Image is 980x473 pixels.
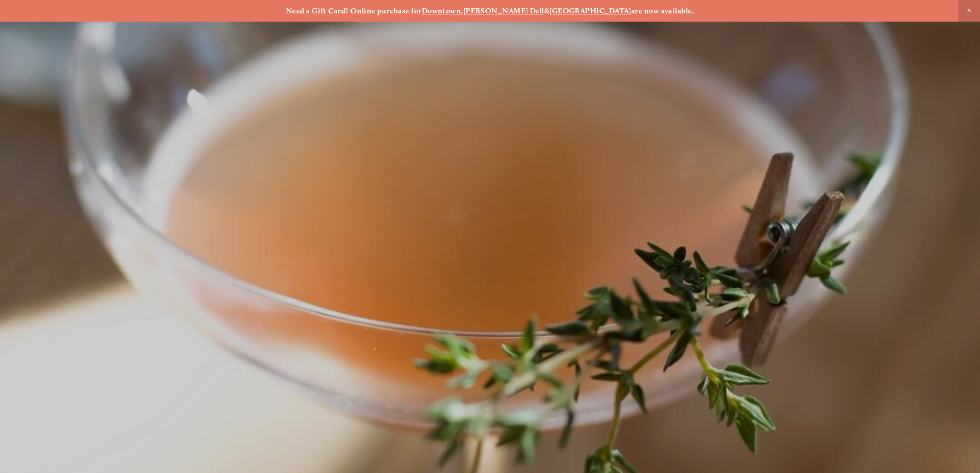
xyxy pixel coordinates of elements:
strong: , [461,6,463,15]
a: [PERSON_NAME] Dell [464,6,544,15]
strong: & [544,6,549,15]
a: Downtown [422,6,461,15]
strong: Need a Gift Card? Online purchase for [286,6,422,15]
strong: are now available. [631,6,694,15]
a: [GEOGRAPHIC_DATA] [549,6,631,15]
